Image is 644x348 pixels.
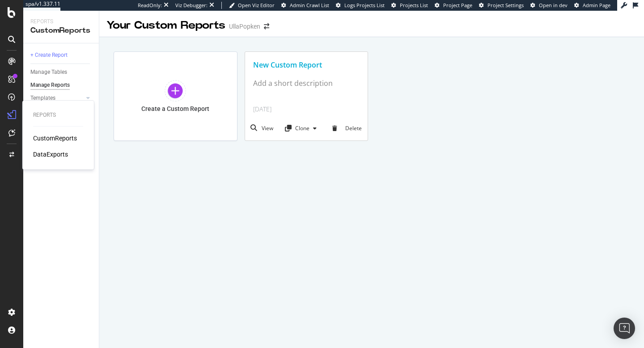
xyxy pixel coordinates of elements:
[33,150,68,159] a: DataExports
[400,2,428,8] span: Projects List
[253,60,360,70] div: New Custom Report
[229,22,260,31] div: UllaPopken
[614,318,635,339] div: Open Intercom Messenger
[530,2,568,9] a: Open in dev
[285,124,321,132] div: Clone
[391,2,428,9] a: Projects List
[33,111,83,119] div: Reports
[344,2,385,8] span: Logs Projects List
[290,2,329,8] span: Admin Crawl List
[138,2,162,9] div: ReadOnly:
[281,2,329,9] a: Admin Crawl List
[141,105,209,113] div: Create a Custom Report
[33,134,77,143] a: CustomReports
[487,2,524,8] span: Project Settings
[583,2,610,8] span: Admin Page
[30,51,68,60] div: + Create Report
[30,93,55,103] div: Templates
[327,116,368,140] div: Delete
[30,25,92,36] div: CustomReports
[253,105,360,114] div: [DATE]
[336,2,385,9] a: Logs Projects List
[175,2,208,9] div: Viz Debugger:
[30,51,93,60] a: + Create Report
[264,23,269,30] div: arrow-right-arrow-left
[30,81,70,90] div: Manage Reports
[30,93,84,103] a: Templates
[30,81,93,90] a: Manage Reports
[229,2,275,9] a: Open Viz Editor
[479,2,524,9] a: Project Settings
[30,68,93,77] a: Manage Tables
[443,2,472,8] span: Project Page
[574,2,610,9] a: Admin Page
[253,78,360,89] div: Add a short description
[539,2,568,8] span: Open in dev
[30,18,92,25] div: Reports
[245,116,280,140] div: View
[30,68,67,77] div: Manage Tables
[435,2,472,9] a: Project Page
[238,2,275,8] span: Open Viz Editor
[106,18,225,33] div: Your Custom Reports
